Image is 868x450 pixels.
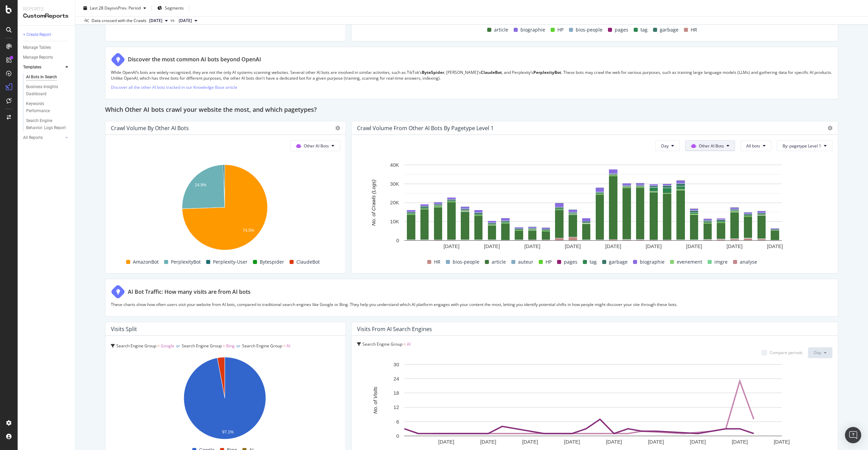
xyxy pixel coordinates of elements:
[287,343,290,349] span: AI
[128,288,251,296] div: AI Bot Traffic: How many visits are from AI bots
[26,74,70,81] a: AI Bots in Search
[393,375,399,381] text: 24
[714,258,728,266] span: imgre
[690,438,706,444] text: [DATE]
[422,69,444,75] strong: ByteSpider
[390,200,399,206] text: 20K
[746,143,760,149] span: All bots
[685,140,735,151] button: Other AI Bots
[105,47,838,99] div: Discover the most common AI bots beyond OpenAIWhile OpenAI’s bots are widely recognized, they are...
[646,243,662,249] text: [DATE]
[814,350,821,355] span: Day
[105,121,346,273] div: Crawl Volume by Other AI BotsOther AI BotsA chart.AmazonBotPerplexityBotPerplexity-UserBytespider...
[111,125,189,131] div: Crawl Volume by Other AI Bots
[564,438,580,444] text: [DATE]
[520,26,545,34] span: biographie
[546,258,552,266] span: HP
[393,404,399,410] text: 12
[403,341,406,347] span: =
[686,243,702,249] text: [DATE]
[774,438,790,444] text: [DATE]
[606,438,622,444] text: [DATE]
[492,258,506,266] span: article
[111,326,137,332] div: Visits Split
[223,343,225,349] span: =
[105,105,317,116] h2: Which Other AI bots crawl your website the most, and which pagetypes?
[590,258,597,266] span: tag
[176,343,180,349] span: or
[362,341,402,347] span: Search Engine Group
[396,418,399,424] text: 6
[518,258,533,266] span: auteur
[26,100,70,115] a: Keywords Performance
[26,74,57,81] div: AI Bots in Search
[176,17,200,25] button: [DATE]
[351,121,838,273] div: Crawl Volume from Other AI Bots by pagetype Level 1DayOther AI BotsAll botsBy: pagetype Level 1A ...
[114,5,141,11] span: vs Prev. Period
[655,140,680,151] button: Day
[290,140,340,151] button: Other AI Bots
[23,54,53,61] div: Manage Reports
[484,243,500,249] text: [DATE]
[564,258,577,266] span: pages
[111,161,338,256] svg: A chart.
[171,258,201,266] span: PerplexityBot
[23,64,41,71] div: Templates
[23,134,63,141] a: All Reports
[116,343,156,349] span: Search Engine Group
[390,162,399,168] text: 40K
[111,84,237,90] a: Discover all the other AI bots tracked in our Knowledge Base article
[396,433,399,438] text: 0
[155,3,186,14] button: Segments
[783,143,821,149] span: By: pagetype Level 1
[26,83,70,98] a: Business Insights Dashboard
[283,343,285,349] span: =
[845,427,861,443] div: Open Intercom Messenger
[179,18,192,24] span: 2025 Jul. 30th
[157,343,160,349] span: =
[648,438,664,444] text: [DATE]
[304,143,329,149] span: Other AI Bots
[26,100,64,115] div: Keywords Performance
[533,69,561,75] strong: PerplexityBot
[23,31,70,38] a: + Create Report
[23,64,63,71] a: Templates
[23,54,70,61] a: Manage Reports
[23,134,43,141] div: All Reports
[777,140,832,151] button: By: pagetype Level 1
[149,18,162,24] span: 2025 Sep. 4th
[111,69,832,81] p: While OpenAI’s bots are widely recognized, they are not the only AI systems scanning websites. Se...
[23,5,70,12] div: Reports
[661,143,669,149] span: Day
[480,438,496,444] text: [DATE]
[171,17,176,23] span: vs
[390,219,399,224] text: 10K
[481,69,502,75] strong: ClaudeBot
[23,44,70,51] a: Manage Tables
[81,3,149,14] button: Last 28 DaysvsPrev. Period
[640,26,648,34] span: tag
[393,390,399,396] text: 18
[128,56,261,63] div: Discover the most common AI bots beyond OpenAI
[23,31,51,38] div: + Create Report
[296,258,320,266] span: ClaudeBot
[111,353,338,445] svg: A chart.
[691,26,697,34] span: HR
[393,361,399,367] text: 30
[396,238,399,243] text: 0
[434,258,440,266] span: HR
[732,438,748,444] text: [DATE]
[242,343,282,349] span: Search Engine Group
[357,326,432,332] div: Visits from AI Search Engines
[92,18,146,24] div: Data crossed with the Crawls
[260,258,284,266] span: Bytespider
[371,180,376,226] text: No. of Crawls (Logs)
[105,105,838,116] div: Which Other AI bots crawl your website the most, and which pagetypes?
[26,117,66,131] div: Search Engine Behavior: Logs Report
[741,140,771,151] button: All bots
[609,258,628,266] span: garbage
[615,26,628,34] span: pages
[494,26,508,34] span: article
